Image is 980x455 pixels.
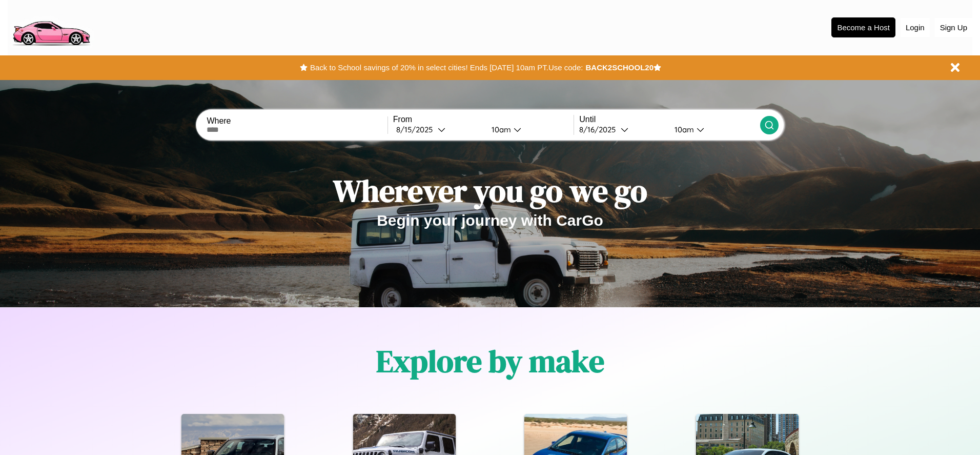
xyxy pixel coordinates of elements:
h1: Explore by make [376,340,604,382]
div: 8 / 16 / 2025 [579,125,621,134]
label: From [393,115,574,124]
button: 10am [666,124,760,135]
div: 10am [486,125,514,134]
img: logo [8,5,94,48]
button: Sign Up [935,18,972,37]
div: 8 / 15 / 2025 [396,125,438,134]
label: Where [207,116,387,126]
b: BACK2SCHOOL20 [585,63,654,72]
button: 10am [483,124,574,135]
button: 8/15/2025 [393,124,483,135]
label: Until [579,115,760,124]
div: 10am [669,125,697,134]
button: Back to School savings of 20% in select cities! Ends [DATE] 10am PT.Use code: [308,61,585,75]
button: Login [901,18,930,37]
button: Become a Host [831,17,895,37]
